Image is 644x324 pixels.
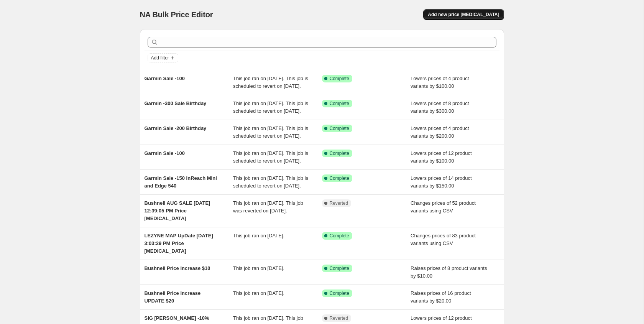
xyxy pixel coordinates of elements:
[233,290,284,296] span: This job ran on [DATE].
[330,315,348,321] span: Reverted
[411,175,472,189] span: Lowers prices of 14 product variants by $150.00
[330,125,349,132] span: Complete
[423,9,504,20] button: Add new price [MEDICAL_DATA]
[145,290,201,304] span: Bushnell Price Increase UPDATE $20
[411,290,471,304] span: Raises prices of 16 product variants by $20.00
[330,76,349,82] span: Complete
[411,233,476,246] span: Changes prices of 83 product variants using CSV
[330,175,349,181] span: Complete
[330,100,349,107] span: Complete
[411,100,469,114] span: Lowers prices of 8 product variants by $300.00
[145,233,213,254] span: LEZYNE MAP UpDate [DATE] 3:03:29 PM Price [MEDICAL_DATA]
[145,265,210,271] span: Bushnell Price Increase $10
[145,200,210,221] span: Bushnell AUG SALE [DATE] 12:39:05 PM Price [MEDICAL_DATA]
[330,233,349,239] span: Complete
[233,125,308,139] span: This job ran on [DATE]. This job is scheduled to revert on [DATE].
[411,125,469,139] span: Lowers prices of 4 product variants by $200.00
[145,125,207,131] span: Garmin Sale -200 Birthday
[330,265,349,271] span: Complete
[411,76,469,89] span: Lowers prices of 4 product variants by $100.00
[145,150,185,156] span: Garmin Sale -100
[145,76,185,81] span: Garmin Sale -100
[330,290,349,296] span: Complete
[233,100,308,114] span: This job ran on [DATE]. This job is scheduled to revert on [DATE].
[411,150,472,164] span: Lowers prices of 12 product variants by $100.00
[233,76,308,89] span: This job ran on [DATE]. This job is scheduled to revert on [DATE].
[151,55,169,61] span: Add filter
[330,200,348,206] span: Reverted
[233,150,308,164] span: This job ran on [DATE]. This job is scheduled to revert on [DATE].
[145,175,217,189] span: Garmin Sale -150 InReach Mini and Edge 540
[148,53,178,62] button: Add filter
[233,233,284,238] span: This job ran on [DATE].
[411,265,487,279] span: Raises prices of 8 product variants by $10.00
[233,200,303,214] span: This job ran on [DATE]. This job was reverted on [DATE].
[140,10,213,19] span: NA Bulk Price Editor
[411,200,476,214] span: Changes prices of 52 product variants using CSV
[233,265,284,271] span: This job ran on [DATE].
[233,175,308,189] span: This job ran on [DATE]. This job is scheduled to revert on [DATE].
[145,100,207,106] span: Garmin -300 Sale Birthday
[330,150,349,156] span: Complete
[428,12,499,18] span: Add new price [MEDICAL_DATA]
